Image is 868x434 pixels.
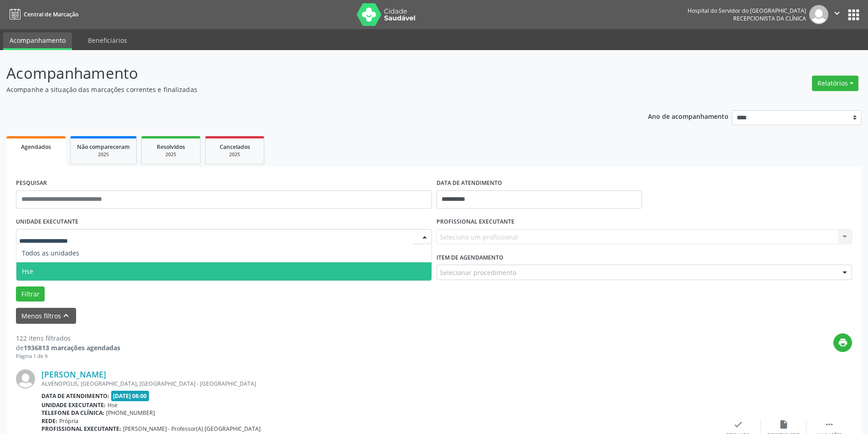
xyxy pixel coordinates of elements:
[82,32,134,48] a: Beneficiários
[16,308,76,324] button: Menos filtroskeyboard_arrow_up
[21,143,51,151] span: Agendados
[838,337,848,347] i: print
[77,143,130,151] span: Não compareceram
[24,10,78,18] span: Central de Marcação
[22,267,33,276] span: Hse
[22,249,79,257] span: Todos as unidades
[16,352,120,360] div: Página 1 de 9
[212,151,257,158] div: 2025
[688,7,806,15] div: Hospital do Servidor do [GEOGRAPHIC_DATA]
[41,401,106,409] b: Unidade executante:
[16,343,120,352] div: de
[16,333,120,343] div: 122 itens filtrados
[61,311,71,321] i: keyboard_arrow_up
[6,7,78,22] a: Central de Marcação
[157,143,185,151] span: Resolvidos
[648,110,729,122] p: Ano de acompanhamento
[106,409,155,417] span: [PHONE_NUMBER]
[733,15,806,22] span: Recepcionista da clínica
[16,215,78,229] label: UNIDADE EXECUTANTE
[41,392,109,400] b: Data de atendimento:
[437,215,514,229] label: PROFISSIONAL EXECUTANTE
[41,409,104,417] b: Telefone da clínica:
[833,333,852,352] button: print
[437,176,502,190] label: DATA DE ATENDIMENTO
[41,425,121,433] b: Profissional executante:
[148,151,194,158] div: 2025
[812,76,858,91] button: Relatórios
[846,7,862,23] button: apps
[809,5,828,24] img: img
[16,176,47,190] label: PESQUISAR
[733,419,743,429] i: check
[108,401,118,409] span: Hse
[6,62,605,85] p: Acompanhamento
[832,8,842,18] i: 
[220,143,250,151] span: Cancelados
[16,286,45,302] button: Filtrar
[437,250,503,265] label: Item de agendamento
[111,391,149,401] span: [DATE] 08:00
[41,369,106,379] a: [PERSON_NAME]
[16,369,35,388] img: img
[41,417,57,425] b: Rede:
[824,419,834,429] i: 
[24,343,120,352] strong: 1936813 marcações agendadas
[3,32,72,50] a: Acompanhamento
[779,419,789,429] i: insert_drive_file
[440,268,516,277] span: Selecionar procedimento
[77,151,130,158] div: 2025
[59,417,78,425] span: Própria
[41,380,715,388] div: ALVENOPOLIS, [GEOGRAPHIC_DATA], [GEOGRAPHIC_DATA] - [GEOGRAPHIC_DATA]
[6,85,605,94] p: Acompanhe a situação das marcações correntes e finalizadas
[828,5,846,24] button: 
[123,425,261,433] span: [PERSON_NAME] - Professor(A) [GEOGRAPHIC_DATA]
